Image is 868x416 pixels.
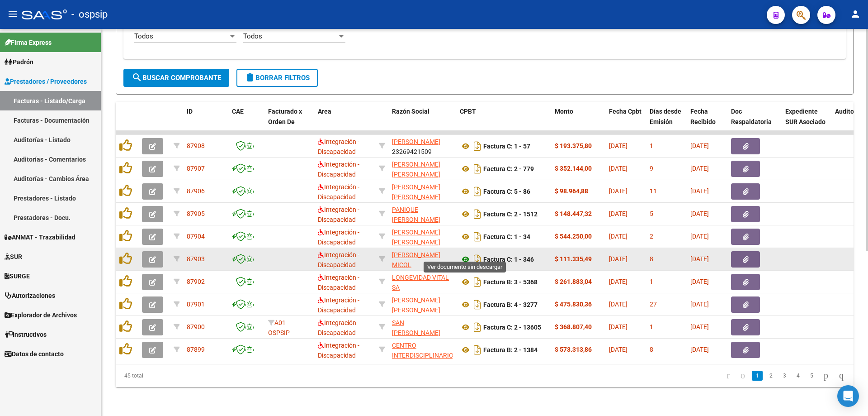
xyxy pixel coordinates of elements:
[318,342,359,359] span: Integración - Discapacidad
[392,183,440,211] span: [PERSON_NAME] [PERSON_NAME] [PERSON_NAME]
[483,233,530,240] strong: Factura C: 1 - 34
[187,255,205,263] span: 87903
[392,227,453,246] div: 27386098951
[268,319,290,337] span: A01 - OSPSIP
[392,274,449,292] span: LONGEVIDAD VITAL SA
[318,161,359,178] span: Integración - Discapacidad
[483,188,530,195] strong: Factura C: 5 - 86
[690,278,709,285] span: [DATE]
[782,102,831,142] datatable-header-cell: Expediente SUR Asociado
[392,319,445,409] span: SAN [PERSON_NAME] [PERSON_NAME] -[PERSON_NAME], [PERSON_NAME], [PERSON_NAME] -[PERSON_NAME] Y [PE...
[318,108,331,115] span: Area
[392,137,453,156] div: 23269421509
[392,295,453,314] div: 27251821661
[690,210,709,217] span: [DATE]
[806,371,817,381] a: 5
[736,371,749,381] a: go to previous page
[483,143,530,150] strong: Factura C: 1 - 57
[722,371,734,381] a: go to first page
[472,207,483,221] i: Descargar documento
[460,108,476,115] span: CPBT
[690,233,709,240] span: [DATE]
[318,206,359,224] span: Integración - Discapacidad
[835,371,848,381] a: go to last page
[555,255,592,263] strong: $ 111.335,49
[318,229,359,246] span: Integración - Discapacidad
[555,165,592,172] strong: $ 352.144,00
[551,102,605,142] datatable-header-cell: Monto
[727,102,782,142] datatable-header-cell: Doc Respaldatoria
[314,102,375,142] datatable-header-cell: Area
[228,102,264,142] datatable-header-cell: CAE
[687,102,727,142] datatable-header-cell: Fecha Recibido
[779,371,790,381] a: 3
[392,273,453,292] div: 30715555081
[650,323,653,330] span: 1
[392,251,440,269] span: [PERSON_NAME] MICOL
[555,210,592,217] strong: $ 148.447,32
[5,330,47,339] span: Instructivos
[690,255,709,263] span: [DATE]
[609,142,627,149] span: [DATE]
[5,57,33,67] span: Padrón
[731,108,772,125] span: Doc Respaldatoria
[243,32,262,40] span: Todos
[472,320,483,335] i: Descargar documento
[5,252,22,262] span: SUR
[187,108,193,115] span: ID
[456,102,551,142] datatable-header-cell: CPBT
[472,297,483,312] i: Descargar documento
[609,278,627,285] span: [DATE]
[609,323,627,330] span: [DATE]
[472,275,483,289] i: Descargar documento
[609,255,627,263] span: [DATE]
[472,252,483,267] i: Descargar documento
[646,102,687,142] datatable-header-cell: Días desde Emisión
[690,187,709,195] span: [DATE]
[650,187,657,195] span: 11
[472,162,483,176] i: Descargar documento
[472,184,483,199] i: Descargar documento
[791,368,805,383] li: page 4
[5,349,64,359] span: Datos de contacto
[805,368,818,383] li: page 5
[690,108,716,125] span: Fecha Recibido
[690,165,709,172] span: [DATE]
[187,187,205,195] span: 87906
[392,161,440,178] span: [PERSON_NAME] [PERSON_NAME]
[392,182,453,201] div: 27285436767
[183,102,228,142] datatable-header-cell: ID
[245,72,255,83] mat-icon: delete
[187,323,205,330] span: 87900
[778,368,791,383] li: page 3
[123,69,229,87] button: Buscar Comprobante
[187,210,205,217] span: 87905
[785,108,826,125] span: Expediente SUR Asociado
[392,342,453,370] span: CENTRO INTERDISCIPLINARIO ESPACIO S.R.L.
[650,142,653,149] span: 1
[472,230,483,244] i: Descargar documento
[650,301,657,308] span: 27
[71,5,108,24] span: - ospsip
[236,69,318,87] button: Borrar Filtros
[555,278,592,285] strong: $ 261.883,04
[605,102,646,142] datatable-header-cell: Fecha Cpbt
[483,256,534,263] strong: Factura C: 1 - 346
[609,210,627,217] span: [DATE]
[650,278,653,285] span: 1
[650,108,681,125] span: Días desde Emisión
[187,346,205,353] span: 87899
[555,301,592,308] strong: $ 475.830,36
[764,368,778,383] li: page 2
[7,9,18,19] mat-icon: menu
[392,205,453,224] div: 27272323181
[232,108,244,115] span: CAE
[392,250,453,269] div: 27426888373
[392,340,453,359] div: 30710817312
[5,310,77,320] span: Explorador de Archivos
[793,371,803,381] a: 4
[690,142,709,149] span: [DATE]
[318,251,359,269] span: Integración - Discapacidad
[609,301,627,308] span: [DATE]
[5,77,87,86] span: Prestadores / Proveedores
